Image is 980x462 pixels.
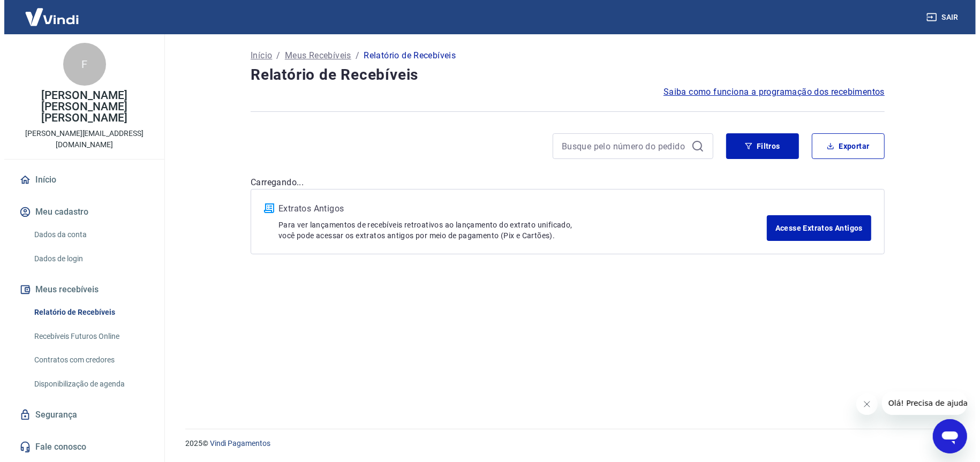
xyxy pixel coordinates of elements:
a: Disponibilização de agenda [26,373,147,395]
a: Início [13,168,147,192]
p: 2025 © [181,438,946,449]
button: Filtros [722,133,795,159]
iframe: Botão para abrir a janela de mensagens [929,419,963,453]
p: / [272,49,276,62]
a: Contratos com credores [26,349,147,371]
a: Início [246,49,268,62]
img: Vindi [13,1,82,33]
a: Recebíveis Futuros Online [26,325,147,347]
a: Fale conosco [13,435,147,459]
a: Relatório de Recebíveis [26,301,147,323]
p: Extratos Antigos [274,202,763,215]
img: ícone [260,203,270,213]
iframe: Mensagem da empresa [878,391,963,415]
p: Para ver lançamentos de recebíveis retroativos ao lançamento do extrato unificado, você pode aces... [274,219,763,241]
p: Carregando... [246,176,880,189]
div: F [59,43,102,86]
a: Acesse Extratos Antigos [763,215,867,241]
iframe: Fechar mensagem [852,393,873,415]
p: [PERSON_NAME][EMAIL_ADDRESS][DOMAIN_NAME] [9,128,152,150]
button: Exportar [808,133,880,159]
a: Segurança [13,403,147,427]
span: Olá! Precisa de ajuda? [6,7,90,16]
button: Meu cadastro [13,200,147,224]
a: Dados de login [26,248,147,270]
input: Busque pelo número do pedido [557,138,683,154]
button: Sair [920,7,959,27]
a: Saiba como funciona a programação dos recebimentos [659,86,880,99]
a: Meus Recebíveis [281,49,347,62]
p: [PERSON_NAME] [PERSON_NAME] [PERSON_NAME] [9,90,152,124]
h4: Relatório de Recebíveis [246,64,880,86]
a: Vindi Pagamentos [206,439,266,448]
button: Meus recebíveis [13,278,147,301]
p: / [351,49,355,62]
a: Dados da conta [26,224,147,246]
p: Relatório de Recebíveis [359,49,451,62]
